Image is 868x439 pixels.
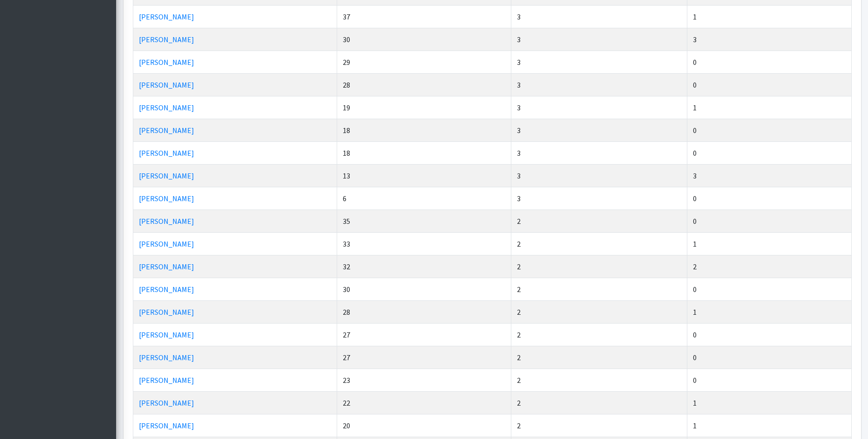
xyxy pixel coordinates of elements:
td: 2 [511,255,687,278]
td: 23 [337,369,511,391]
a: [PERSON_NAME] [139,398,194,407]
td: 3 [511,164,687,187]
td: 18 [337,119,511,141]
a: [PERSON_NAME] [139,80,194,89]
td: 1 [687,232,852,255]
td: 3 [687,164,852,187]
td: 3 [511,5,687,28]
td: 0 [687,187,852,210]
td: 0 [687,73,852,96]
td: 0 [687,210,852,232]
td: 3 [511,119,687,141]
td: 1 [687,414,852,437]
a: [PERSON_NAME] [139,148,194,158]
a: [PERSON_NAME] [139,421,194,430]
a: [PERSON_NAME] [139,330,194,339]
td: 0 [687,141,852,164]
a: [PERSON_NAME] [139,375,194,385]
td: 0 [687,323,852,346]
td: 1 [687,96,852,119]
a: [PERSON_NAME] [139,126,194,135]
td: 3 [511,28,687,51]
a: [PERSON_NAME] [139,307,194,317]
td: 33 [337,232,511,255]
td: 13 [337,164,511,187]
td: 1 [687,391,852,414]
td: 32 [337,255,511,278]
td: 3 [687,28,852,51]
td: 18 [337,141,511,164]
td: 2 [511,300,687,323]
td: 6 [337,187,511,210]
td: 0 [687,369,852,391]
a: [PERSON_NAME] [139,285,194,294]
a: [PERSON_NAME] [139,12,194,21]
td: 1 [687,300,852,323]
td: 35 [337,210,511,232]
a: [PERSON_NAME] [139,216,194,226]
td: 2 [511,232,687,255]
td: 0 [687,278,852,300]
a: [PERSON_NAME] [139,353,194,362]
td: 2 [511,210,687,232]
td: 2 [511,278,687,300]
td: 27 [337,323,511,346]
td: 3 [511,96,687,119]
td: 2 [687,255,852,278]
td: 28 [337,300,511,323]
td: 2 [511,414,687,437]
td: 2 [511,323,687,346]
td: 2 [511,346,687,369]
td: 20 [337,414,511,437]
td: 3 [511,187,687,210]
td: 3 [511,51,687,73]
a: [PERSON_NAME] [139,57,194,67]
td: 30 [337,278,511,300]
td: 3 [511,73,687,96]
a: [PERSON_NAME] [139,35,194,44]
td: 37 [337,5,511,28]
td: 29 [337,51,511,73]
td: 3 [511,141,687,164]
a: [PERSON_NAME] [139,171,194,180]
td: 1 [687,5,852,28]
a: [PERSON_NAME] [139,239,194,248]
td: 19 [337,96,511,119]
a: [PERSON_NAME] [139,262,194,271]
td: 2 [511,369,687,391]
a: [PERSON_NAME] [139,194,194,203]
td: 0 [687,119,852,141]
td: 27 [337,346,511,369]
td: 22 [337,391,511,414]
td: 30 [337,28,511,51]
a: [PERSON_NAME] [139,103,194,112]
td: 0 [687,346,852,369]
td: 0 [687,51,852,73]
td: 28 [337,73,511,96]
td: 2 [511,391,687,414]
